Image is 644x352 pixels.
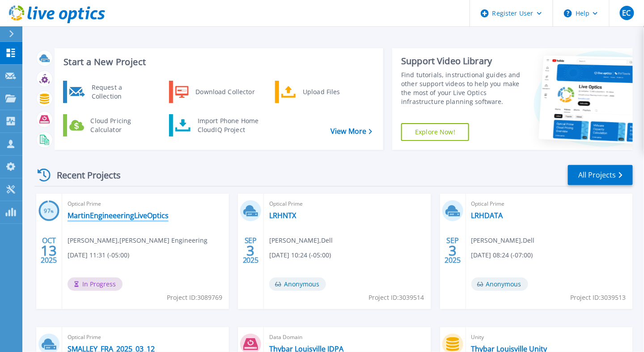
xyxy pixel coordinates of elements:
a: All Projects [568,165,633,185]
h3: 97 [38,206,59,216]
span: Project ID: 3039514 [369,293,424,302]
span: Data Domain [269,332,425,342]
span: 13 [41,247,57,254]
div: Request a Collection [87,83,153,101]
div: Recent Projects [34,164,133,186]
a: LRHDATA [471,211,503,220]
span: Project ID: 3089769 [167,293,222,302]
div: Cloud Pricing Calculator [86,116,153,134]
span: [DATE] 08:24 (-07:00) [471,250,533,260]
h3: Start a New Project [64,57,372,67]
div: Find tutorials, instructional guides and other support videos to help you make the most of your L... [401,70,521,106]
a: MartinEngineeeringLiveOptics [68,211,169,220]
span: Project ID: 3039513 [571,293,626,302]
div: SEP 2025 [242,234,259,267]
div: Import Phone Home CloudIQ Project [193,116,263,134]
span: Anonymous [471,277,528,291]
a: Download Collector [169,81,261,103]
span: [DATE] 10:24 (-05:00) [269,250,331,260]
span: EC [623,9,631,17]
a: Cloud Pricing Calculator [63,114,155,137]
a: Upload Files [275,81,367,103]
span: [PERSON_NAME] , [PERSON_NAME] Engineering [68,236,208,245]
div: Support Video Library [401,55,521,67]
span: [PERSON_NAME] , Dell [471,236,535,245]
span: Optical Prime [269,199,425,209]
a: LRHNTX [269,211,296,220]
span: Optical Prime [471,199,627,209]
span: Optical Prime [68,332,224,342]
span: [DATE] 11:31 (-05:00) [68,250,129,260]
span: Optical Prime [68,199,224,209]
span: [PERSON_NAME] , Dell [269,236,333,245]
a: Request a Collection [63,81,155,103]
a: View More [330,127,372,136]
span: Anonymous [269,277,326,291]
div: Upload Files [298,83,364,101]
span: In Progress [68,277,123,291]
div: Download Collector [191,83,258,101]
span: 3 [449,247,457,254]
span: 3 [247,247,255,254]
div: OCT 2025 [40,234,57,267]
a: Explore Now! [401,123,469,141]
div: SEP 2025 [444,234,461,267]
span: % [51,209,54,214]
span: Unity [471,332,627,342]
